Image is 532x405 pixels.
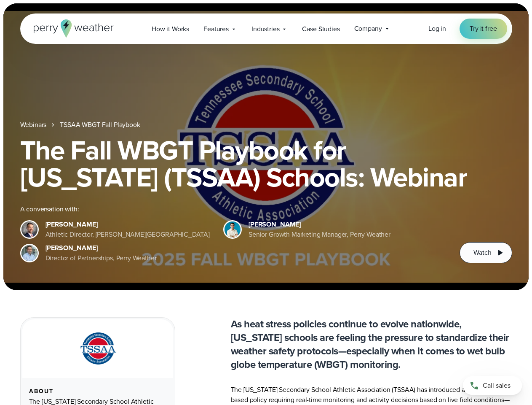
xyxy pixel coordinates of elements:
[225,221,241,238] img: Spencer Patton, Perry Weather
[463,376,522,395] a: Call sales
[45,219,210,229] div: [PERSON_NAME]
[20,120,47,130] a: Webinars
[460,242,512,263] button: Watch
[470,24,497,34] span: Try it free
[483,381,511,391] span: Call sales
[45,253,157,263] div: Director of Partnerships, Perry Weather
[144,20,196,38] a: How it Works
[249,229,390,240] div: Senior Growth Marketing Manager, Perry Weather
[428,24,446,33] span: Log in
[473,248,491,258] span: Watch
[249,219,390,229] div: [PERSON_NAME]
[21,245,37,261] img: Jeff Wood
[70,329,126,368] img: TSSAA-Tennessee-Secondary-School-Athletic-Association.svg
[20,204,446,214] div: A conversation with:
[203,24,229,34] span: Features
[20,137,512,191] h1: The Fall WBGT Playbook for [US_STATE] (TSSAA) Schools: Webinar
[29,388,166,395] div: About
[428,24,446,34] a: Log in
[295,20,347,38] a: Case Studies
[45,229,210,240] div: Athletic Director, [PERSON_NAME][GEOGRAPHIC_DATA]
[45,243,157,253] div: [PERSON_NAME]
[354,24,382,34] span: Company
[60,120,140,130] a: TSSAA WBGT Fall Playbook
[231,317,512,371] p: As heat stress policies continue to evolve nationwide, [US_STATE] schools are feeling the pressur...
[20,120,512,130] nav: Breadcrumb
[21,221,37,238] img: Brian Wyatt
[152,24,189,34] span: How it Works
[302,24,340,34] span: Case Studies
[251,24,279,34] span: Industries
[460,19,507,39] a: Try it free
